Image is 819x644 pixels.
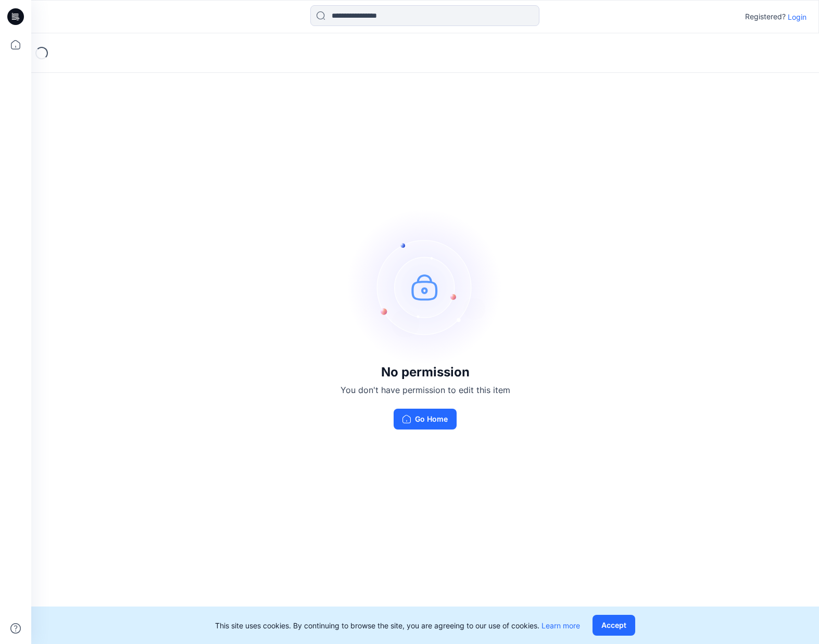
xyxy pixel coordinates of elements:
[788,11,807,22] p: Login
[347,209,503,365] img: no-perm.svg
[541,621,580,630] a: Learn more
[745,10,786,23] p: Registered?
[215,620,580,631] p: This site uses cookies. By continuing to browse the site, you are agreeing to our use of cookies.
[341,365,510,380] h3: No permission
[341,384,510,396] p: You don't have permission to edit this item
[593,615,635,636] button: Accept
[394,409,457,430] button: Go Home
